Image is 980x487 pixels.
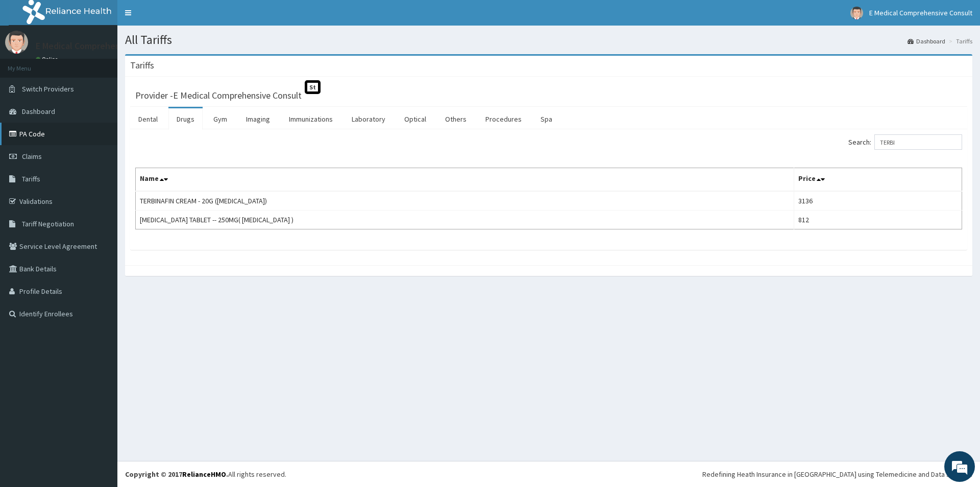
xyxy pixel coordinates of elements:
textarea: Type your message and hit 'Enter' [5,279,194,315]
a: Others [437,108,475,130]
a: Dashboard [908,37,945,45]
img: User Image [850,7,863,19]
h3: Provider - E Medical Comprehensive Consult [135,91,302,100]
span: Claims [22,152,42,161]
td: TERBINAFIN CREAM - 20G ([MEDICAL_DATA]) [136,191,794,211]
div: Redefining Heath Insurance in [GEOGRAPHIC_DATA] using Telemedicine and Data Science! [702,469,972,479]
td: 3136 [794,191,962,211]
span: Tariff Negotiation [22,219,74,228]
td: [MEDICAL_DATA] TABLET -- 250MG( [MEDICAL_DATA] ) [136,211,794,229]
a: RelianceHMO [182,470,226,479]
span: We're online! [59,129,141,232]
a: Optical [396,108,434,130]
a: Gym [205,108,235,130]
a: Spa [532,108,560,130]
span: Switch Providers [22,84,74,94]
th: Price [794,168,962,192]
li: Tariffs [946,37,972,45]
a: Immunizations [281,108,341,130]
div: Chat with us now [53,57,171,71]
a: Laboratory [344,108,394,130]
span: Dashboard [22,107,55,116]
a: Dental [130,108,166,130]
a: Online [36,56,60,63]
p: E Medical Comprehensive Consult [36,41,169,51]
a: Drugs [168,108,203,130]
strong: Copyright © 2017 . [125,470,228,479]
span: St [305,80,321,94]
label: Search: [848,134,962,150]
footer: All rights reserved. [117,461,980,487]
a: Imaging [238,108,278,130]
h1: All Tariffs [125,33,972,47]
span: Tariffs [22,174,40,183]
td: 812 [794,211,962,229]
input: Search: [874,134,962,150]
img: User Image [5,31,28,54]
a: Procedures [477,108,530,130]
h3: Tariffs [130,61,154,70]
span: E Medical Comprehensive Consult [869,8,972,17]
img: d_794563401_company_1708531726252_794563401 [19,51,41,77]
th: Name [136,168,794,192]
div: Minimize live chat window [167,5,192,30]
